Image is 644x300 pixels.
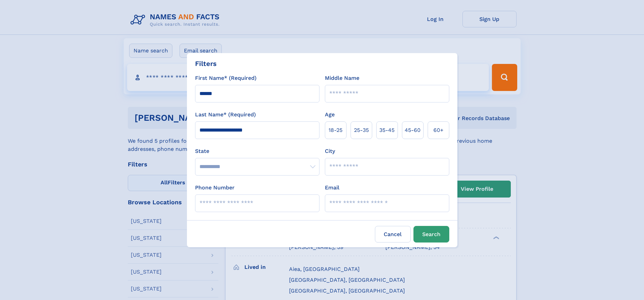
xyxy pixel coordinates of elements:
label: Middle Name [325,74,359,82]
label: City [325,147,335,155]
label: Cancel [375,226,411,243]
div: Filters [195,59,217,69]
span: 45‑60 [405,126,421,134]
label: First Name* (Required) [195,74,257,82]
label: Email [325,184,339,192]
label: State [195,147,319,155]
label: Phone Number [195,184,235,192]
label: Age [325,111,335,119]
span: 25‑35 [354,126,369,134]
label: Last Name* (Required) [195,111,256,119]
button: Search [413,226,449,243]
span: 60+ [433,126,444,134]
span: 18‑25 [329,126,342,134]
span: 35‑45 [379,126,395,134]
